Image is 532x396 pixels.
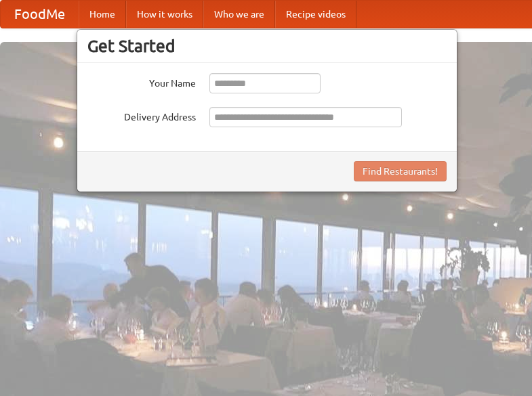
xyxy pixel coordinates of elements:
[87,36,447,56] h3: Get Started
[87,73,196,90] label: Your Name
[79,1,126,28] a: Home
[203,1,275,28] a: Who we are
[87,107,196,124] label: Delivery Address
[275,1,356,28] a: Recipe videos
[354,161,447,181] button: Find Restaurants!
[1,1,79,28] a: FoodMe
[126,1,203,28] a: How it works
